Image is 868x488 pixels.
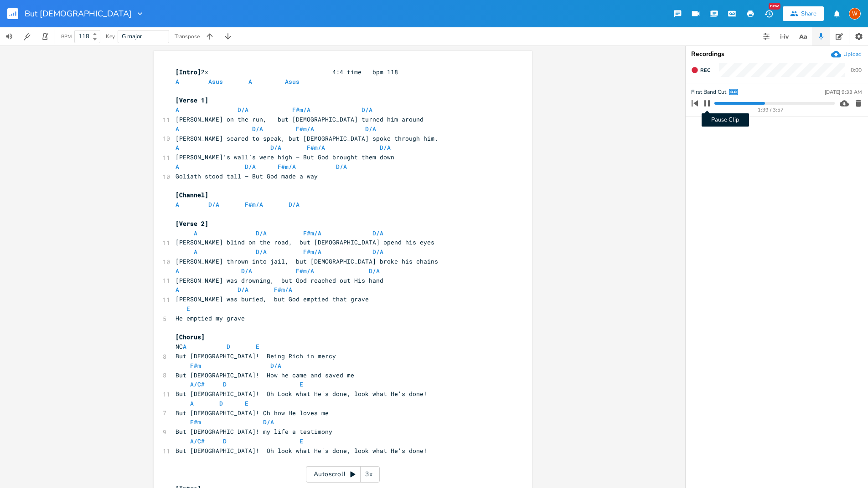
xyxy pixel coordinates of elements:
div: Recordings [691,51,863,57]
span: Goliath stood tall – But God made a way [176,172,318,180]
span: A [176,267,179,275]
span: But [DEMOGRAPHIC_DATA]! How he came and saved me [176,371,354,379]
span: But [DEMOGRAPHIC_DATA]! Oh look what He's done, look what He's done! [176,447,427,455]
div: New [769,3,780,10]
span: [Intro] [176,68,201,76]
div: [DATE] 9:33 AM [825,90,862,95]
span: A [176,143,179,152]
span: [PERSON_NAME] on the run, but [DEMOGRAPHIC_DATA] turned him around [176,115,424,123]
span: D/A [238,106,248,114]
span: D/A [241,267,252,275]
span: D/A [380,143,391,152]
span: NC [176,342,263,351]
span: But [DEMOGRAPHIC_DATA]! Oh Look what He's done, look what He's done! [176,390,427,398]
span: A [190,399,194,407]
span: D/A [238,285,248,294]
span: D [219,399,223,407]
div: Share [801,10,816,18]
button: New [759,5,778,22]
span: D/A [372,248,383,256]
span: F#m/A [296,267,314,275]
span: D [223,437,227,445]
span: D/A [362,106,372,114]
button: Rec [687,63,714,77]
span: A [176,200,179,208]
span: [PERSON_NAME] was buried, but God emptied that grave [176,295,369,303]
span: G major [122,32,142,41]
span: A/C# [190,380,205,388]
div: Transpose [175,34,200,39]
span: E [300,437,303,445]
span: [PERSON_NAME] thrown into jail, but [DEMOGRAPHIC_DATA] broke his chains [176,257,438,265]
span: [PERSON_NAME] was drowning, but God reached out His hand [176,276,383,285]
span: F#m [190,361,201,370]
span: D/A [252,125,263,133]
span: First Band Cut [691,88,726,97]
span: Asus [208,77,223,86]
button: W [849,3,861,24]
span: A [176,125,179,133]
span: D/A [263,418,274,426]
span: [Channel] [176,191,208,199]
span: F#m/A [278,163,296,171]
div: Upload [843,51,862,58]
div: 3x [361,466,377,483]
span: A/C# [190,437,205,445]
span: D/A [365,125,376,133]
span: A [176,106,179,114]
span: [Chorus] [176,333,205,341]
div: BPM [61,34,72,39]
span: F#m/A [296,125,314,133]
span: Rec [700,67,710,74]
span: D/A [289,200,300,208]
span: But [DEMOGRAPHIC_DATA]! Being Rich in mercy [176,352,336,360]
button: Upload [831,49,862,59]
button: Share [783,6,824,21]
span: F#m [190,418,201,426]
span: D/A [270,143,281,152]
span: A [194,229,197,237]
span: [PERSON_NAME] scared to speak, but [DEMOGRAPHIC_DATA] spoke through him. [176,134,438,142]
span: D/A [372,229,383,237]
span: F#m/A [303,229,321,237]
span: A [194,248,197,256]
span: D/A [336,163,347,171]
span: 2x 4:4 time bpm 118 [176,68,398,76]
span: But [DEMOGRAPHIC_DATA]! my life a testimony [176,427,332,436]
span: A [248,77,252,86]
span: Asus [285,77,300,86]
span: F#m/A [274,285,292,294]
span: D [227,342,230,351]
span: A [176,77,179,86]
span: But [DEMOGRAPHIC_DATA]! Oh how He loves me [176,409,329,417]
span: A [176,163,179,171]
span: E [300,380,303,388]
span: F#m/A [245,200,263,208]
span: D/A [256,248,267,256]
span: D/A [270,361,281,370]
div: 1:39 / 3:57 [707,107,835,112]
span: E [245,399,248,407]
div: Key [106,34,115,39]
div: Worship Pastor [849,8,861,20]
span: [Verse 2] [176,219,208,228]
span: D/A [256,229,267,237]
span: [PERSON_NAME]’s wall’s were high – But God brought them down [176,153,394,161]
span: D/A [369,267,380,275]
span: F#m/A [303,248,321,256]
span: F#m/A [292,106,310,114]
button: Pause Clip [701,96,713,111]
span: But [DEMOGRAPHIC_DATA] [25,10,132,18]
span: A [176,285,179,294]
div: Autoscroll [306,466,380,483]
span: D [223,380,227,388]
span: D/A [208,200,219,208]
span: [Verse 1] [176,96,208,104]
span: F#m/A [307,143,325,152]
span: A [183,342,186,351]
span: E [186,305,190,313]
span: D/A [245,163,256,171]
span: [PERSON_NAME] blind on the road, but [DEMOGRAPHIC_DATA] opend his eyes [176,238,434,246]
span: He emptied my grave [176,314,245,322]
span: E [256,342,259,351]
